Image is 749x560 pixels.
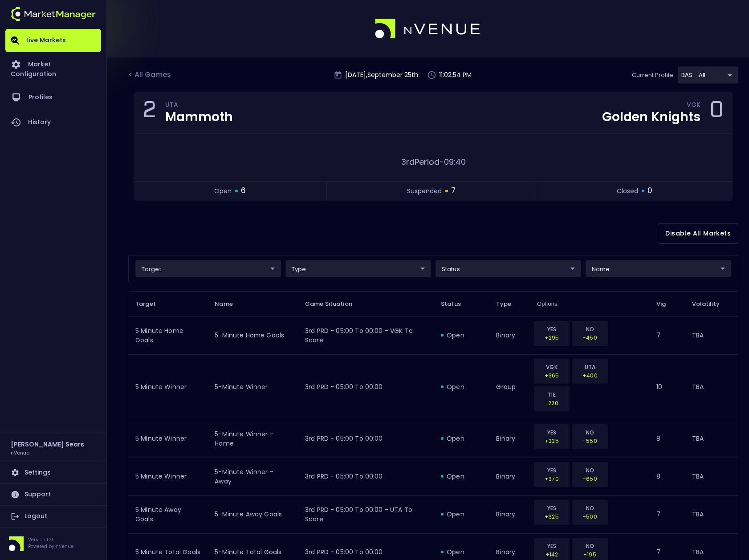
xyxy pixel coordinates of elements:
div: UTA [165,102,233,110]
p: -450 [578,333,602,342]
div: target [678,66,738,84]
div: open [441,510,482,519]
span: 6 [241,185,246,197]
img: logo [375,19,481,39]
div: open [441,434,482,443]
p: [DATE] , September 25 th [345,70,418,80]
td: 5 Minute Home Goals [128,317,208,354]
div: Mammoth [165,111,233,123]
p: NO [578,428,602,437]
p: +365 [540,371,564,380]
span: suspended [407,187,442,196]
td: TBA [685,420,738,458]
p: YES [540,325,564,333]
span: Target [135,300,167,308]
span: Game Situation [305,300,364,308]
p: Current Profile [632,71,673,80]
p: +295 [540,333,564,342]
h2: [PERSON_NAME] Sears [11,439,84,449]
td: TBA [685,354,738,420]
div: 2 [143,99,156,126]
p: -500 [578,512,602,521]
td: binary [489,317,530,354]
p: +370 [540,475,564,483]
td: 5 Minute Away Goals [128,495,208,533]
span: Vig [656,300,677,308]
td: 8 [649,458,684,495]
div: < All Games [128,69,173,81]
span: Status [441,300,472,308]
td: 7 [649,495,684,533]
p: VGK [540,363,564,371]
td: 3rd PRD - 05:00 to 00:00 [298,420,434,458]
div: target [436,260,581,277]
div: open [441,472,482,481]
a: Logout [5,506,101,527]
p: 11:02:54 PM [439,70,472,80]
img: logo [11,7,96,21]
div: 0 [709,99,724,126]
div: target [586,260,731,277]
div: Golden Knights [602,111,700,123]
p: -550 [578,437,602,445]
p: +142 [540,550,564,559]
td: 8 [649,420,684,458]
td: 5-Minute Winner [208,354,298,420]
td: 5-Minute Winner - Home [208,420,298,458]
p: UTA [578,363,602,371]
p: TIE [540,390,564,399]
p: +335 [540,437,564,445]
td: 10 [649,354,684,420]
a: Profiles [5,85,101,110]
td: 3rd PRD - 05:00 to 00:00 - UTA to Score [298,495,434,533]
p: +400 [578,371,602,380]
div: open [441,382,482,391]
p: YES [540,504,564,512]
td: binary [489,458,530,495]
td: TBA [685,495,738,533]
span: open [214,187,232,196]
th: Options [530,291,649,317]
span: Volatility [692,300,731,308]
p: NO [578,504,602,512]
span: 0 [647,185,652,197]
span: - [440,156,444,167]
a: History [5,110,101,135]
div: VGK [687,102,700,110]
p: +325 [540,512,564,521]
div: target [285,260,431,277]
td: 7 [649,317,684,354]
a: Support [5,484,101,505]
span: 09:40 [444,156,466,167]
a: Settings [5,462,101,483]
p: YES [540,428,564,437]
td: 5 Minute Winner [128,420,208,458]
p: -220 [540,399,564,407]
p: Powered by nVenue [28,543,73,550]
p: NO [578,466,602,475]
span: 7 [451,185,456,197]
td: 3rd PRD - 05:00 to 00:00 [298,458,434,495]
td: 5-Minute Winner - Away [208,458,298,495]
span: Name [215,300,244,308]
td: binary [489,420,530,458]
td: 5-Minute Away Goals [208,495,298,533]
h3: nVenue [11,449,29,456]
p: YES [540,466,564,475]
button: Disable All Markets [658,223,738,244]
p: -195 [578,550,602,559]
p: Version 1.31 [28,536,73,543]
td: group [489,354,530,420]
a: Market Configuration [5,52,101,85]
td: 5 Minute Winner [128,458,208,495]
span: closed [617,187,638,196]
td: binary [489,495,530,533]
td: 3rd PRD - 05:00 to 00:00 [298,354,434,420]
a: Live Markets [5,29,101,52]
p: YES [540,542,564,550]
td: 3rd PRD - 05:00 to 00:00 - VGK to Score [298,317,434,354]
span: 3rd Period [401,156,440,167]
td: 5 Minute Winner [128,354,208,420]
p: NO [578,325,602,333]
td: TBA [685,317,738,354]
